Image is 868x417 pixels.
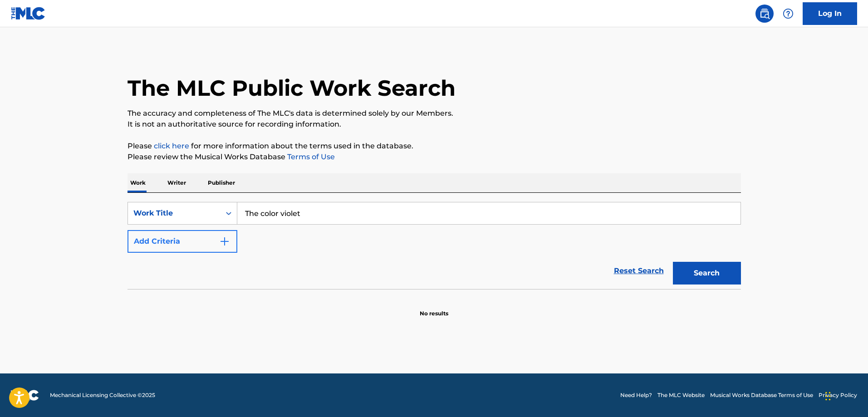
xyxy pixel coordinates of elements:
[657,391,705,399] a: The MLC Website
[420,299,448,318] p: No results
[779,5,797,23] div: Help
[673,262,741,285] button: Search
[819,391,857,399] a: Privacy Policy
[759,8,770,19] img: search
[205,173,238,192] p: Publisher
[128,173,148,192] p: Work
[285,152,335,161] a: Terms of Use
[128,152,741,162] p: Please review the Musical Works Database
[710,391,813,399] a: Musical Works Database Terms of Use
[783,8,794,19] img: help
[11,390,39,401] img: logo
[50,391,155,399] span: Mechanical Licensing Collective © 2025
[128,202,741,289] form: Search Form
[825,383,831,410] div: Drag
[154,142,189,150] a: click here
[128,141,741,152] p: Please for more information about the terms used in the database.
[128,119,741,130] p: It is not an authoritative source for recording information.
[620,391,652,399] a: Need Help?
[803,2,857,25] a: Log In
[165,173,189,192] p: Writer
[823,373,868,417] iframe: Chat Widget
[128,74,456,102] h1: The MLC Public Work Search
[755,5,774,23] a: Public Search
[219,236,230,247] img: 9d2ae6d4665cec9f34b9.svg
[128,230,237,253] button: Add Criteria
[609,261,668,281] a: Reset Search
[11,7,46,20] img: MLC Logo
[133,208,215,219] div: Work Title
[128,108,741,119] p: The accuracy and completeness of The MLC's data is determined solely by our Members.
